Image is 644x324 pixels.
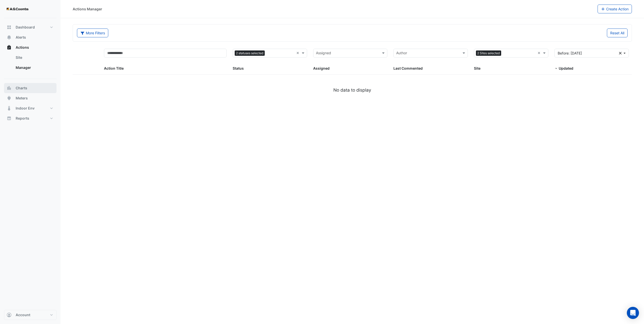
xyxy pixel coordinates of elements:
fa-icon: Clear [619,50,622,56]
span: Dashboard [16,25,35,30]
span: Account [16,312,30,317]
span: Charts [16,86,27,91]
span: Alerts [16,35,26,40]
span: Assigned [313,66,330,70]
app-icon: Alerts [7,35,12,40]
app-icon: Charts [7,86,12,91]
button: Before: [DATE] [554,49,629,58]
span: 2 statuses selected [235,50,265,56]
a: Site [12,52,57,63]
div: Open Intercom Messenger [627,307,639,319]
span: Clear [296,50,301,56]
button: More Filters [77,29,108,37]
button: Alerts [4,32,57,42]
app-icon: Reports [7,116,12,121]
span: Status [233,66,244,70]
app-icon: Indoor Env [7,106,12,111]
span: Reports [16,116,29,121]
span: 2 Sites selected [476,50,501,56]
button: Meters [4,93,57,103]
button: Actions [4,42,57,52]
div: Actions [4,52,57,75]
div: No data to display [73,87,632,93]
span: Clear [538,50,542,56]
button: Reset All [607,29,628,37]
span: Action Title [104,66,124,70]
button: Dashboard [4,22,57,32]
button: Indoor Env [4,103,57,113]
button: Charts [4,83,57,93]
button: Reports [4,113,57,123]
span: Indoor Env [16,106,35,111]
span: Site [474,66,480,70]
div: Actions Manager [73,6,102,12]
button: Account [4,310,57,320]
span: Meters [16,96,28,101]
span: Before: 20 Oct 24 [558,51,582,55]
span: Actions [16,45,29,50]
app-icon: Actions [7,45,12,50]
span: Updated [559,66,573,70]
app-icon: Dashboard [7,25,12,30]
span: Last Commented [393,66,423,70]
img: Company Logo [6,4,29,14]
a: Manager [12,63,57,73]
app-icon: Meters [7,96,12,101]
button: Create Action [598,5,632,13]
